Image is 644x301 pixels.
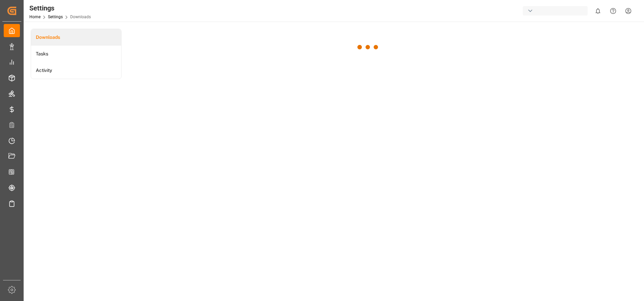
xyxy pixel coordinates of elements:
[31,29,121,46] a: Downloads
[29,3,91,13] div: Settings
[48,15,63,19] a: Settings
[590,3,606,19] button: show 0 new notifications
[31,62,121,79] a: Activity
[606,3,621,19] button: Help Center
[29,15,41,19] a: Home
[31,46,121,62] a: Tasks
